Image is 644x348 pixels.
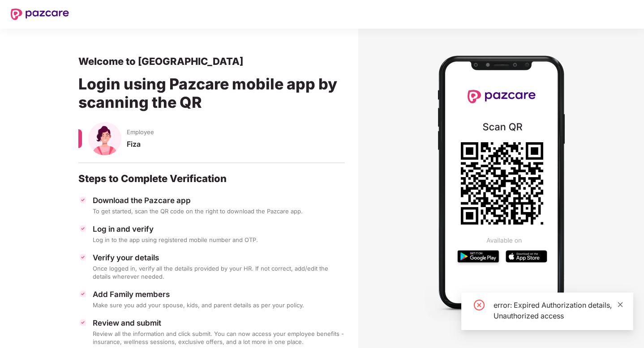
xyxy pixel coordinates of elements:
[93,301,345,309] div: Make sure you add your spouse, kids, and parent details as per your policy.
[78,68,345,122] div: Login using Pazcare mobile app by scanning the QR
[93,330,345,346] div: Review all the information and click submit. You can now access your employee benefits - insuranc...
[425,44,577,321] img: Mobile
[88,122,121,155] img: svg+xml;base64,PHN2ZyB4bWxucz0iaHR0cDovL3d3dy53My5vcmcvMjAwMC9zdmciIHhtbG5zOnhsaW5rPSJodHRwOi8vd3...
[494,300,623,321] div: error: Expired Authorization details, Unauthorized access
[93,253,345,263] div: Verify your details
[93,236,345,244] div: Log in to the app using registered mobile number and OTP.
[78,289,87,298] img: svg+xml;base64,PHN2ZyBpZD0iVGljay0zMngzMiIgeG1sbnM9Imh0dHA6Ly93d3cudzMub3JnLzIwMDAvc3ZnIiB3aWR0aD...
[78,224,87,233] img: svg+xml;base64,PHN2ZyBpZD0iVGljay0zMngzMiIgeG1sbnM9Imh0dHA6Ly93d3cudzMub3JnLzIwMDAvc3ZnIiB3aWR0aD...
[78,55,345,68] div: Welcome to [GEOGRAPHIC_DATA]
[78,253,87,262] img: svg+xml;base64,PHN2ZyBpZD0iVGljay0zMngzMiIgeG1sbnM9Imh0dHA6Ly93d3cudzMub3JnLzIwMDAvc3ZnIiB3aWR0aD...
[127,140,345,157] div: Fiza
[11,8,69,20] img: New Pazcare Logo
[78,195,87,204] img: svg+xml;base64,PHN2ZyBpZD0iVGljay0zMngzMiIgeG1sbnM9Imh0dHA6Ly93d3cudzMub3JnLzIwMDAvc3ZnIiB3aWR0aD...
[93,289,345,299] div: Add Family members
[93,195,345,205] div: Download the Pazcare app
[617,301,623,308] span: close
[474,300,485,310] span: close-circle
[93,318,345,328] div: Review and submit
[93,224,345,234] div: Log in and verify
[93,264,345,280] div: Once logged in, verify all the details provided by your HR. If not correct, add/edit the details ...
[93,207,345,215] div: To get started, scan the QR code on the right to download the Pazcare app.
[127,128,154,136] span: Employee
[78,172,345,185] div: Steps to Complete Verification
[78,318,87,327] img: svg+xml;base64,PHN2ZyBpZD0iVGljay0zMngzMiIgeG1sbnM9Imh0dHA6Ly93d3cudzMub3JnLzIwMDAvc3ZnIiB3aWR0aD...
